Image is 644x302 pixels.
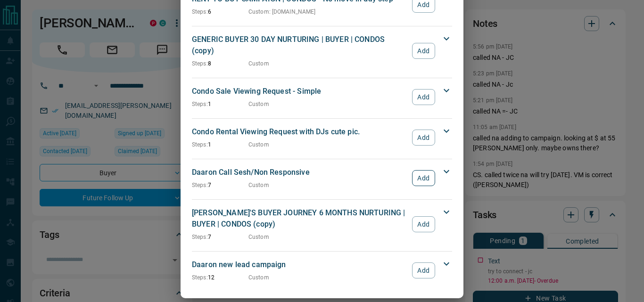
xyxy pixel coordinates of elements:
[248,59,269,68] p: Custom
[192,165,452,191] div: Daaron Call Sesh/Non ResponsiveSteps:7CustomAdd
[192,101,208,107] span: Steps:
[192,8,248,16] p: 6
[192,34,407,57] p: GENERIC BUYER 30 DAY NURTURING | BUYER | CONDOS (copy)
[192,273,248,282] p: 12
[412,216,435,232] button: Add
[192,84,452,110] div: Condo Sale Viewing Request - SimpleSteps:1CustomAdd
[192,182,208,188] span: Steps:
[192,59,248,68] p: 8
[192,126,407,138] p: Condo Rental Viewing Request with DJs cute pic.
[192,259,407,270] p: Daaron new lead campaign
[192,124,452,151] div: Condo Rental Viewing Request with DJs cute pic.Steps:1CustomAdd
[192,8,208,15] span: Steps:
[248,140,269,149] p: Custom
[412,170,435,186] button: Add
[192,205,452,243] div: [PERSON_NAME]'S BUYER JOURNEY 6 MONTHS NURTURING | BUYER | CONDOS (copy)Steps:7CustomAdd
[192,181,248,189] p: 7
[248,273,269,282] p: Custom
[412,89,435,105] button: Add
[412,130,435,146] button: Add
[192,234,208,240] span: Steps:
[192,207,407,230] p: [PERSON_NAME]'S BUYER JOURNEY 6 MONTHS NURTURING | BUYER | CONDOS (copy)
[248,100,269,108] p: Custom
[192,60,208,67] span: Steps:
[192,274,208,281] span: Steps:
[192,141,208,148] span: Steps:
[248,8,315,16] p: Custom : [DOMAIN_NAME]
[192,32,452,70] div: GENERIC BUYER 30 DAY NURTURING | BUYER | CONDOS (copy)Steps:8CustomAdd
[248,181,269,189] p: Custom
[192,233,248,241] p: 7
[192,100,248,108] p: 1
[192,140,248,149] p: 1
[412,43,435,59] button: Add
[248,233,269,241] p: Custom
[412,262,435,278] button: Add
[192,167,407,178] p: Daaron Call Sesh/Non Responsive
[192,257,452,284] div: Daaron new lead campaignSteps:12CustomAdd
[192,86,407,97] p: Condo Sale Viewing Request - Simple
